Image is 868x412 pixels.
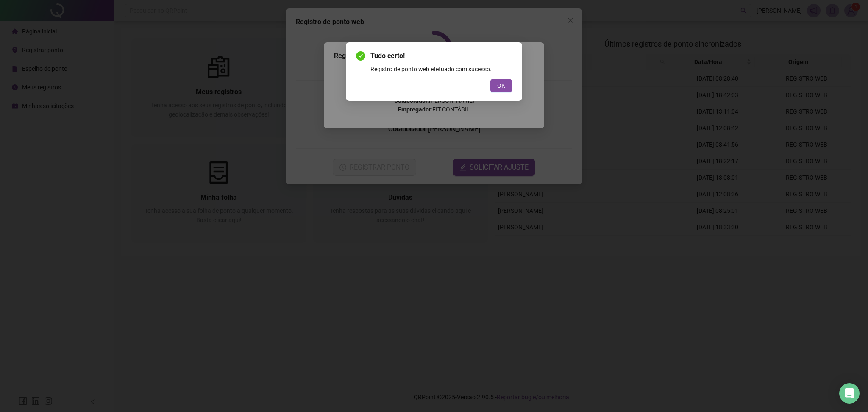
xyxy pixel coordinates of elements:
[497,81,505,90] span: OK
[490,79,512,92] button: OK
[356,51,365,61] span: check-circle
[370,51,512,61] span: Tudo certo!
[839,383,860,404] div: Open Intercom Messenger
[370,64,512,74] div: Registro de ponto web efetuado com sucesso.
